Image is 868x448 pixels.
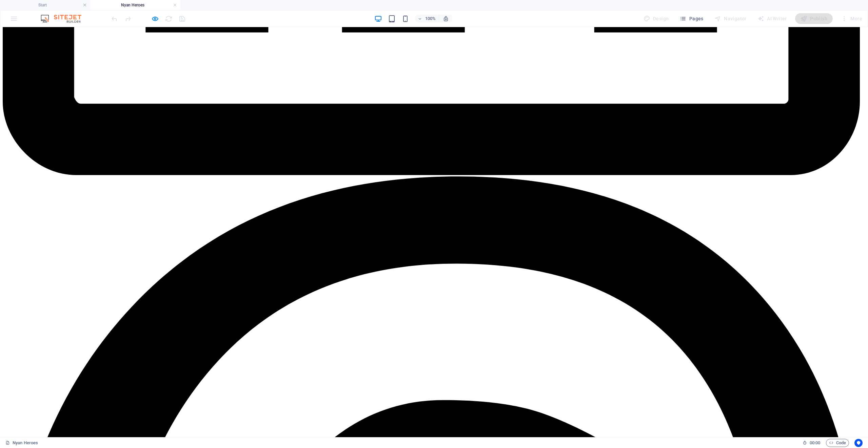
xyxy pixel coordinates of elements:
span: Pages [679,15,703,22]
i: On resize automatically adjust zoom level to fit chosen device. [443,16,449,22]
button: Usercentrics [854,439,863,447]
button: Pages [677,13,706,24]
h6: 100% [425,15,436,23]
a: Click to cancel selection. Double-click to open Pages [5,439,38,447]
button: 100% [415,15,439,23]
span: : [814,440,815,445]
span: 00 00 [810,439,820,447]
img: Editor Logo [39,15,90,23]
span: Code [829,439,846,447]
h4: Nyan Heroes [90,1,180,9]
h6: Session time [803,439,821,447]
button: Code [826,439,849,447]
